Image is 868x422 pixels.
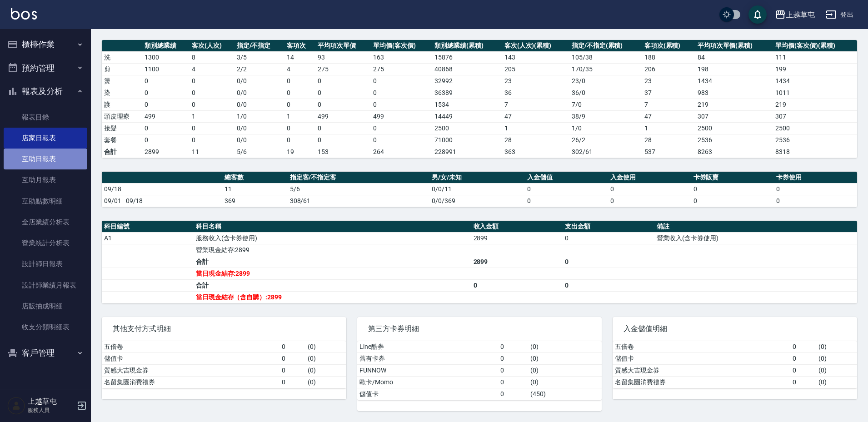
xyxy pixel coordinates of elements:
[654,221,857,233] th: 備註
[429,183,525,195] td: 0/0/11
[563,279,654,291] td: 0
[7,397,25,415] img: Person
[222,195,288,207] td: 369
[234,110,285,122] td: 1 / 0
[102,341,346,388] table: a dense table
[4,149,87,169] a: 互助日報表
[284,63,315,75] td: 4
[234,40,285,52] th: 指定/不指定
[288,183,430,195] td: 5/6
[305,376,346,388] td: ( 0 )
[102,99,142,110] td: 護
[432,146,502,158] td: 228991
[695,146,773,158] td: 8263
[608,172,691,184] th: 入金使用
[28,406,74,414] p: 服務人員
[102,183,222,195] td: 09/18
[102,232,194,244] td: A1
[288,172,430,184] th: 指定客/不指定客
[822,6,857,23] button: 登出
[102,221,194,233] th: 科目編號
[748,5,767,24] button: save
[502,122,569,134] td: 1
[4,317,87,338] a: 收支分類明細表
[371,63,432,75] td: 275
[371,110,432,122] td: 499
[432,134,502,146] td: 71000
[471,279,563,291] td: 0
[563,221,654,233] th: 支出金額
[305,364,346,376] td: ( 0 )
[498,364,528,376] td: 0
[563,232,654,244] td: 0
[790,376,817,388] td: 0
[102,40,857,158] table: a dense table
[234,134,285,146] td: 0 / 0
[790,352,817,364] td: 0
[194,232,471,244] td: 服務收入(含卡券使用)
[234,63,285,75] td: 2 / 2
[498,388,528,400] td: 0
[569,51,642,63] td: 105 / 38
[642,63,695,75] td: 206
[642,40,695,52] th: 客項次(累積)
[371,75,432,87] td: 0
[773,134,857,146] td: 2536
[284,146,315,158] td: 19
[528,388,602,400] td: ( 450 )
[284,75,315,87] td: 0
[315,87,371,99] td: 0
[142,63,190,75] td: 1100
[816,364,857,376] td: ( 0 )
[190,146,234,158] td: 11
[569,122,642,134] td: 1 / 0
[142,146,190,158] td: 2899
[102,110,142,122] td: 頭皮理療
[429,195,525,207] td: 0/0/369
[4,233,87,253] a: 營業統計分析表
[654,232,857,244] td: 營業收入(含卡券使用)
[432,51,502,63] td: 15876
[234,51,285,63] td: 3 / 5
[471,232,563,244] td: 2899
[525,183,608,195] td: 0
[222,183,288,195] td: 11
[194,221,471,233] th: 科目名稱
[642,75,695,87] td: 23
[357,388,498,400] td: 儲值卡
[613,341,790,353] td: 五倍卷
[429,172,525,184] th: 男/女/未知
[816,341,857,353] td: ( 0 )
[190,134,234,146] td: 0
[315,51,371,63] td: 93
[315,99,371,110] td: 0
[357,341,498,353] td: Line酷券
[190,99,234,110] td: 0
[613,364,790,376] td: 質感大吉現金券
[4,107,87,128] a: 報表目錄
[357,352,498,364] td: 舊有卡券
[190,40,234,52] th: 客次(人次)
[569,134,642,146] td: 26 / 2
[142,75,190,87] td: 0
[315,134,371,146] td: 0
[102,51,142,63] td: 洗
[357,364,498,376] td: FUNNOW
[357,376,498,388] td: 歐卡/Momo
[642,51,695,63] td: 188
[305,341,346,353] td: ( 0 )
[142,51,190,63] td: 1300
[284,87,315,99] td: 0
[284,51,315,63] td: 14
[502,110,569,122] td: 47
[773,146,857,158] td: 8318
[525,172,608,184] th: 入金儲值
[502,40,569,52] th: 客次(人次)(累積)
[222,172,288,184] th: 總客數
[190,87,234,99] td: 0
[774,172,857,184] th: 卡券使用
[142,40,190,52] th: 類別總業績
[613,341,857,388] table: a dense table
[790,364,817,376] td: 0
[190,75,234,87] td: 0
